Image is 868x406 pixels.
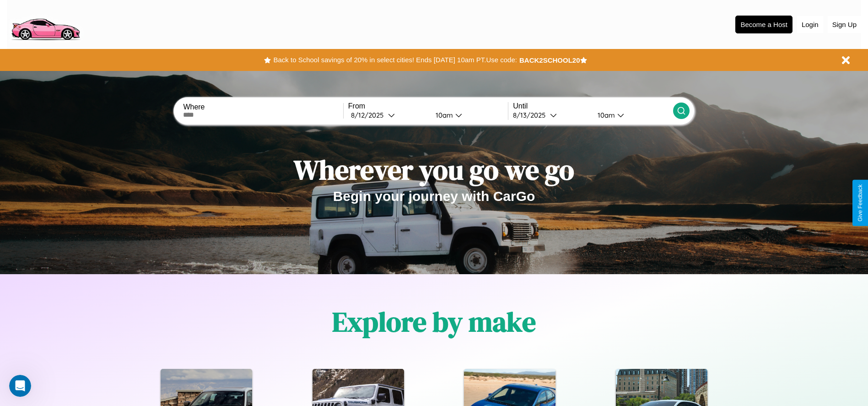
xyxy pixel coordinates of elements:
[735,16,793,33] button: Become a Host
[332,303,536,341] h1: Explore by make
[519,56,580,64] b: BACK2SCHOOL20
[271,54,519,66] button: Back to School savings of 20% in select cities! Ends [DATE] 10am PT.Use code:
[428,110,508,120] button: 10am
[797,16,823,33] button: Login
[828,16,861,33] button: Sign Up
[431,111,455,119] div: 10am
[351,111,388,119] div: 8 / 12 / 2025
[348,102,508,110] label: From
[857,184,863,222] div: Give Feedback
[590,110,673,120] button: 10am
[593,111,617,119] div: 10am
[513,111,550,119] div: 8 / 13 / 2025
[183,103,343,111] label: Where
[7,5,84,43] img: logo
[9,375,31,397] iframe: Intercom live chat
[348,110,428,120] button: 8/12/2025
[513,102,673,110] label: Until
